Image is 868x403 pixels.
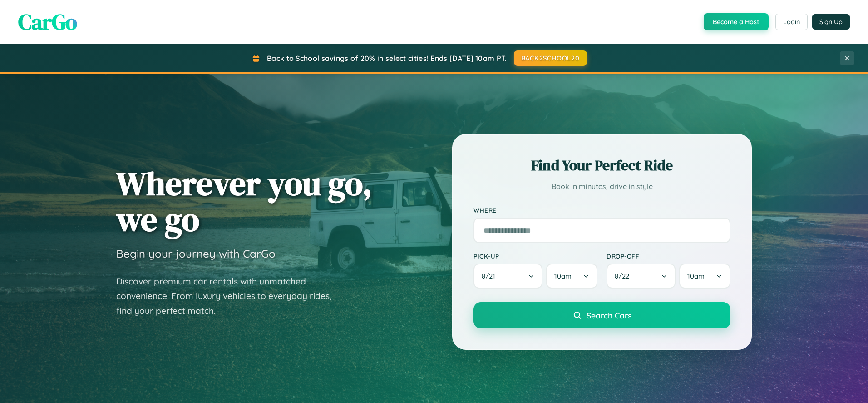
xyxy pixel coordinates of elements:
[18,7,77,37] span: CarGo
[473,302,730,328] button: Search Cars
[473,206,730,214] label: Where
[587,310,631,320] span: Search Cars
[514,50,587,66] button: BACK2SCHOOL20
[546,264,597,289] button: 10am
[116,247,276,260] h3: Begin your journey with CarGo
[482,272,500,280] span: 8 / 21
[473,252,597,260] label: Pick-up
[704,13,769,30] button: Become a Host
[679,264,730,289] button: 10am
[116,274,343,318] p: Discover premium car rentals with unmatched convenience. From luxury vehicles to everyday rides, ...
[473,155,730,175] h2: Find Your Perfect Ride
[687,272,705,280] span: 10am
[473,180,730,193] p: Book in minutes, drive in style
[812,14,850,30] button: Sign Up
[607,264,676,289] button: 8/22
[775,14,808,30] button: Login
[116,165,372,237] h1: Wherever you go, we go
[473,264,542,289] button: 8/21
[267,54,507,63] span: Back to School savings of 20% in select cities! Ends [DATE] 10am PT.
[607,252,730,260] label: Drop-off
[554,272,572,280] span: 10am
[615,272,634,280] span: 8 / 22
